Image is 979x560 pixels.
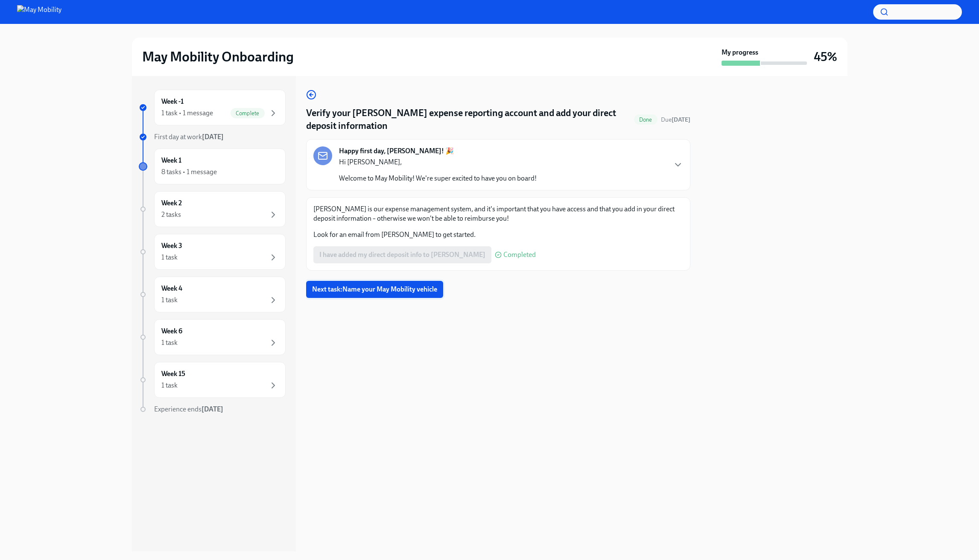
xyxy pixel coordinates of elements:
[161,295,178,305] div: 1 task
[503,251,536,258] span: Completed
[161,198,182,208] h6: Week 2
[161,156,181,165] h6: Week 1
[231,110,265,117] span: Complete
[722,48,758,57] strong: My progress
[814,49,837,64] h3: 45%
[339,157,537,167] p: Hi [PERSON_NAME],
[139,234,286,270] a: Week 31 task
[139,149,286,184] a: Week 18 tasks • 1 message
[661,116,690,123] span: Due
[139,277,286,312] a: Week 41 task
[161,284,182,293] h6: Week 4
[306,281,443,298] button: Next task:Name your May Mobility vehicle
[661,116,690,124] span: September 26th, 2025 09:00
[161,241,182,251] h6: Week 3
[161,381,178,390] div: 1 task
[161,108,213,118] div: 1 task • 1 message
[161,210,181,219] div: 2 tasks
[313,204,683,223] p: [PERSON_NAME] is our expense management system, and it's important that you have access and that ...
[313,230,683,239] p: Look for an email from [PERSON_NAME] to get started.
[139,132,286,142] a: First day at work[DATE]
[672,116,690,123] strong: [DATE]
[161,167,217,177] div: 8 tasks • 1 message
[312,285,437,294] span: Next task : Name your May Mobility vehicle
[139,191,286,227] a: Week 22 tasks
[202,405,223,413] strong: [DATE]
[202,133,224,141] strong: [DATE]
[17,5,61,19] img: May Mobility
[634,117,658,123] span: Done
[139,90,286,125] a: Week -11 task • 1 messageComplete
[154,133,224,141] span: First day at work
[306,107,631,132] h4: Verify your [PERSON_NAME] expense reporting account and add your direct deposit information
[161,369,185,379] h6: Week 15
[154,405,223,413] span: Experience ends
[161,253,178,262] div: 1 task
[161,97,184,106] h6: Week -1
[139,362,286,398] a: Week 151 task
[142,48,294,65] h2: May Mobility Onboarding
[161,338,178,347] div: 1 task
[339,174,537,183] p: Welcome to May Mobility! We're super excited to have you on board!
[161,327,182,336] h6: Week 6
[339,146,454,156] strong: Happy first day, [PERSON_NAME]! 🎉
[139,319,286,355] a: Week 61 task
